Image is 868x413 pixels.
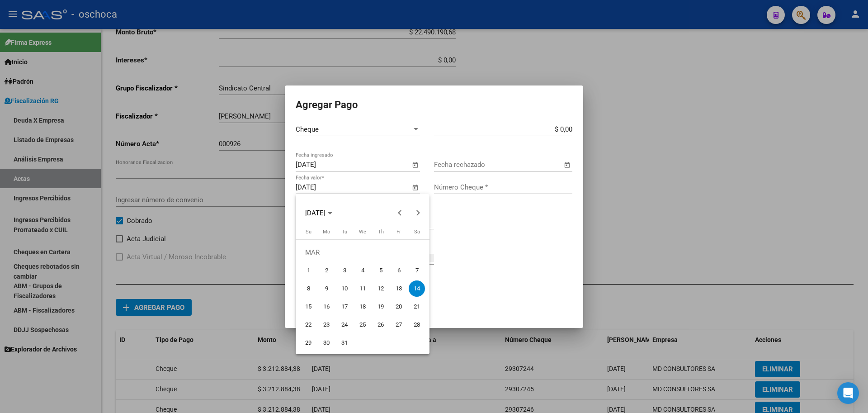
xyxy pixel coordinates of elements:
button: March 14, 2026 [408,280,426,298]
button: March 16, 2026 [317,298,335,316]
button: March 29, 2026 [299,334,317,352]
button: Choose month and year [302,205,336,221]
button: Next month [409,204,427,222]
span: Tu [342,229,347,235]
button: March 18, 2026 [354,298,372,316]
span: Sa [414,229,420,235]
button: March 20, 2026 [390,298,408,316]
span: 24 [336,317,353,333]
div: Open Intercom Messenger [837,382,859,404]
span: 19 [373,299,389,315]
button: March 24, 2026 [335,316,354,334]
button: March 22, 2026 [299,316,317,334]
td: MAR [299,243,426,261]
span: 28 [409,317,425,333]
span: 3 [336,262,353,279]
button: March 19, 2026 [372,298,390,316]
span: 11 [354,280,371,297]
button: March 25, 2026 [354,316,372,334]
span: 14 [409,280,425,297]
span: 6 [391,262,407,279]
span: 2 [318,262,335,279]
span: 26 [373,317,389,333]
span: 30 [318,335,335,351]
span: 23 [318,317,335,333]
button: March 23, 2026 [317,316,335,334]
span: 5 [373,262,389,279]
span: 8 [300,280,316,297]
span: 10 [336,280,353,297]
span: Th [378,229,384,235]
span: 17 [336,299,353,315]
button: March 26, 2026 [372,316,390,334]
span: 7 [409,262,425,279]
span: 18 [354,299,371,315]
button: March 13, 2026 [390,280,408,298]
button: March 17, 2026 [335,298,354,316]
span: 29 [300,335,316,351]
button: March 9, 2026 [317,280,335,298]
button: March 31, 2026 [335,334,354,352]
span: 12 [373,280,389,297]
span: Su [306,229,311,235]
button: March 5, 2026 [372,261,390,280]
span: 15 [300,299,316,315]
button: March 7, 2026 [408,261,426,280]
span: 1 [300,262,316,279]
button: March 11, 2026 [354,280,372,298]
span: 4 [354,262,371,279]
button: March 28, 2026 [408,316,426,334]
button: March 1, 2026 [299,261,317,280]
button: March 2, 2026 [317,261,335,280]
span: 27 [391,317,407,333]
button: March 10, 2026 [335,280,354,298]
span: 22 [300,317,316,333]
button: March 6, 2026 [390,261,408,280]
button: March 3, 2026 [335,261,354,280]
span: 25 [354,317,371,333]
span: Mo [323,229,330,235]
span: 21 [409,299,425,315]
span: 16 [318,299,335,315]
button: Previous month [391,204,409,222]
button: March 4, 2026 [354,261,372,280]
button: March 15, 2026 [299,298,317,316]
span: Fr [396,229,401,235]
button: March 30, 2026 [317,334,335,352]
span: 9 [318,280,335,297]
span: [DATE] [305,209,325,217]
span: 31 [336,335,353,351]
button: March 21, 2026 [408,298,426,316]
span: 13 [391,280,407,297]
button: March 12, 2026 [372,280,390,298]
button: March 27, 2026 [390,316,408,334]
span: We [359,229,366,235]
button: March 8, 2026 [299,280,317,298]
span: 20 [391,299,407,315]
